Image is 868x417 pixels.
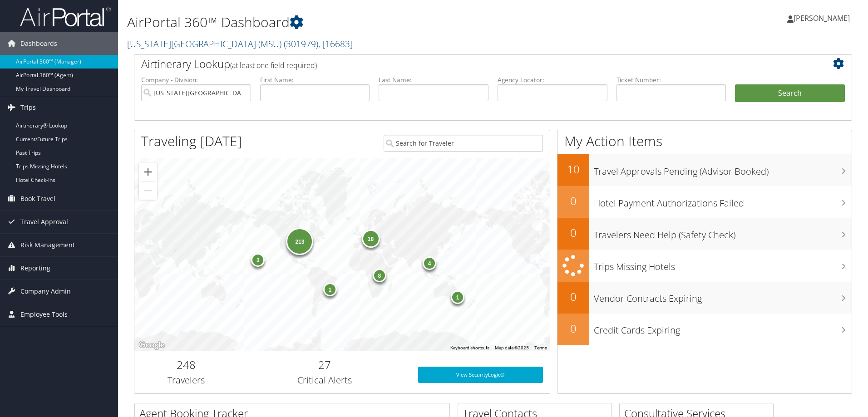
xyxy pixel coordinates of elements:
[373,268,386,282] div: 8
[495,345,529,350] span: Map data ©2025
[284,38,318,50] span: ( 301979 )
[20,32,57,55] span: Dashboards
[557,162,589,177] h2: 10
[245,374,404,387] h3: Critical Alerts
[141,374,232,387] h3: Travelers
[20,211,68,233] span: Travel Approval
[127,13,615,32] h1: AirPortal 360™ Dashboard
[557,132,852,151] h1: My Action Items
[557,314,852,345] a: 0Credit Cards Expiring
[137,339,167,351] a: Open this area in Google Maps (opens a new window)
[557,250,852,282] a: Trips Missing Hotels
[557,225,589,240] h2: 0
[141,357,232,373] h2: 248
[141,75,251,84] label: Company - Division:
[418,367,543,383] a: View SecurityLogic®
[594,288,852,305] h3: Vendor Contracts Expiring
[557,289,589,304] h2: 0
[323,283,337,296] div: 1
[557,193,589,209] h2: 0
[451,290,464,304] div: 1
[260,75,370,84] label: First Name:
[20,303,68,326] span: Employee Tools
[594,192,852,210] h3: Hotel Payment Authorizations Failed
[141,132,242,151] h1: Traveling [DATE]
[557,218,852,250] a: 0Travelers Need Help (Safety Check)
[252,253,265,267] div: 3
[557,321,589,336] h2: 0
[594,319,852,337] h3: Credit Cards Expiring
[557,282,852,314] a: 0Vendor Contracts Expiring
[616,75,726,84] label: Ticket Number:
[498,75,607,84] label: Agency Locator:
[423,256,436,270] div: 4
[20,234,75,256] span: Risk Management
[139,163,157,181] button: Zoom in
[557,154,852,186] a: 10Travel Approvals Pending (Advisor Booked)
[245,357,404,373] h2: 27
[230,60,317,70] span: (at least one field required)
[20,257,50,280] span: Reporting
[450,345,489,351] button: Keyboard shortcuts
[379,75,488,84] label: Last Name:
[794,13,850,23] span: [PERSON_NAME]
[594,224,852,241] h3: Travelers Need Help (Safety Check)
[139,182,157,200] button: Zoom out
[20,280,71,303] span: Company Admin
[137,339,167,351] img: Google
[362,229,380,247] div: 18
[384,135,543,152] input: Search for Traveler
[127,38,353,50] a: [US_STATE][GEOGRAPHIC_DATA] (MSU)
[20,187,55,210] span: Book Travel
[318,38,353,50] span: , [ 16683 ]
[20,96,36,119] span: Trips
[787,5,859,32] a: [PERSON_NAME]
[735,84,845,103] button: Search
[594,256,852,273] h3: Trips Missing Hotels
[557,186,852,218] a: 0Hotel Payment Authorizations Failed
[20,6,111,27] img: airportal-logo.png
[534,345,547,350] a: Terms (opens in new tab)
[141,56,785,72] h2: Airtinerary Lookup
[594,161,852,178] h3: Travel Approvals Pending (Advisor Booked)
[286,228,314,255] div: 213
